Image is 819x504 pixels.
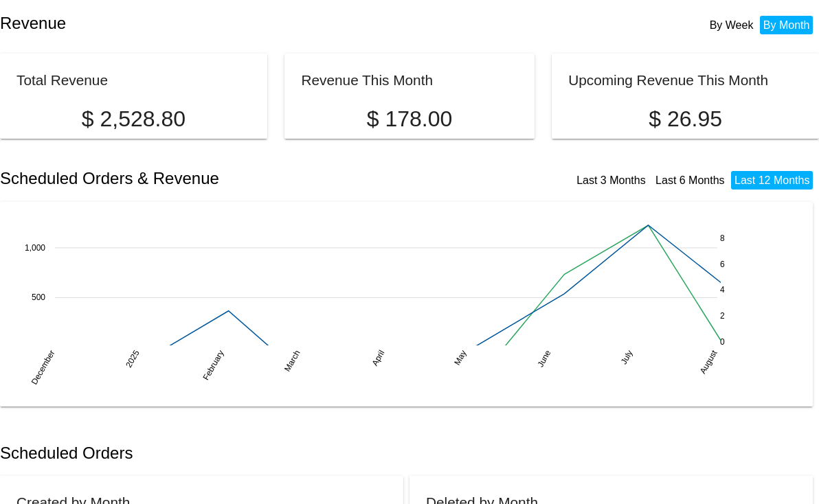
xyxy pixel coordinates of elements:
p: $ 178.00 [301,106,517,132]
text: March [282,348,302,373]
text: 2025 [124,348,142,369]
a: Last 12 Months [734,174,809,186]
text: July [619,348,635,365]
h2: Revenue This Month [301,72,433,88]
a: Last 6 Months [655,174,725,186]
text: August [698,348,719,376]
text: June [535,348,552,369]
a: Last 3 Months [576,174,646,186]
text: 500 [32,293,45,302]
p: $ 26.95 [568,106,803,132]
text: February [201,348,225,382]
text: 8 [720,233,725,242]
h2: Total Revenue [16,72,108,88]
text: 4 [720,285,725,295]
text: 1,000 [25,242,45,252]
text: December [30,348,57,386]
li: By Month [760,16,814,34]
p: $ 2,528.80 [16,106,251,132]
li: By Week [706,16,757,34]
h2: Upcoming Revenue This Month [568,72,768,88]
text: 6 [720,259,725,268]
text: 0 [720,336,725,346]
text: 2 [720,311,725,321]
text: May [452,348,468,367]
text: April [370,348,386,367]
